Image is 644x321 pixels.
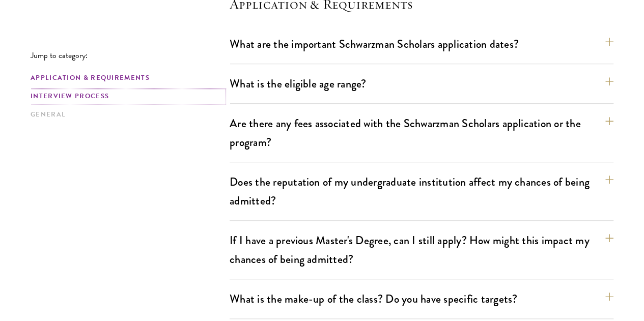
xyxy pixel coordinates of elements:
[230,229,613,271] button: If I have a previous Master's Degree, can I still apply? How might this impact my chances of bein...
[31,51,230,60] p: Jump to category:
[230,170,613,212] button: Does the reputation of my undergraduate institution affect my chances of being admitted?
[230,287,613,310] button: What is the make-up of the class? Do you have specific targets?
[230,72,613,95] button: What is the eligible age range?
[31,73,223,83] a: Application & Requirements
[31,109,223,120] a: General
[31,91,223,102] a: Interview Process
[230,112,613,154] button: Are there any fees associated with the Schwarzman Scholars application or the program?
[230,33,613,55] button: What are the important Schwarzman Scholars application dates?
